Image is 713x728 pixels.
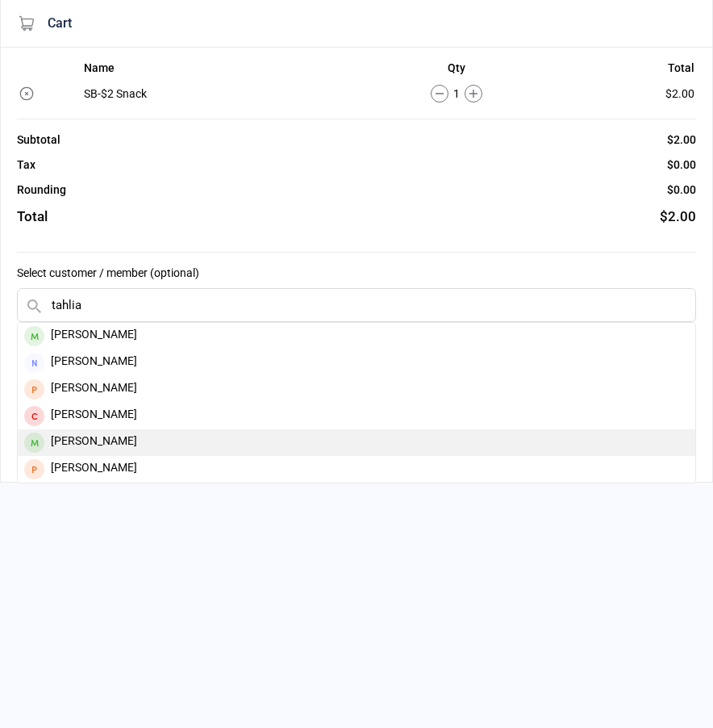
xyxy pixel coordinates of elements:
div: $0.00 [667,182,696,199]
div: [PERSON_NAME] [18,376,695,403]
div: Subtotal [17,132,60,149]
div: $2.00 [660,207,696,228]
div: [PERSON_NAME] [18,349,695,376]
div: $0.00 [667,157,696,174]
th: Total [579,61,694,81]
td: SB-$2 Snack [84,82,333,105]
div: [PERSON_NAME] [18,429,695,456]
th: Qty [335,61,577,81]
div: 1 [335,85,577,103]
div: Tax [17,157,35,174]
div: [PERSON_NAME] [18,323,695,349]
div: $2.00 [667,132,696,149]
div: Rounding [17,182,66,199]
td: $2.00 [579,82,694,105]
th: Name [84,61,333,81]
div: [PERSON_NAME] [18,403,695,429]
label: Select customer / member (optional) [17,265,696,282]
div: [PERSON_NAME] [18,456,695,483]
div: Total [17,207,48,228]
input: Search by name or scan member number [17,288,696,322]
